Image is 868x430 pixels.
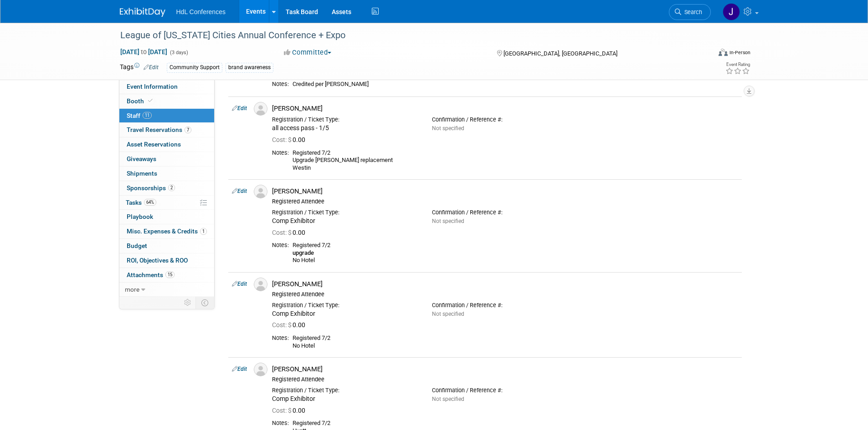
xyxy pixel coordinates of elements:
img: Format-Inperson.png [719,49,728,56]
span: to [139,48,148,56]
td: Personalize Event Tab Strip [180,297,196,309]
div: Credited per [PERSON_NAME] [293,81,738,88]
span: Not specified [432,311,464,317]
span: (3 days) [169,50,188,56]
span: Giveaways [127,155,156,162]
div: Registered Attendee [272,376,738,383]
a: Playbook [119,210,214,224]
span: Not specified [432,218,464,224]
div: In-Person [729,49,750,56]
span: Budget [127,242,147,249]
div: brand awareness [226,63,273,72]
a: Budget [119,239,214,253]
span: 2 [168,184,175,191]
a: Travel Reservations7 [119,123,214,137]
a: Event Information [119,80,214,94]
div: Registration / Ticket Type: [272,387,418,394]
div: Comp Exhibitor [272,395,418,403]
span: Attachments [127,271,175,278]
button: Committed [281,48,335,57]
a: Sponsorships2 [119,181,214,195]
img: Associate-Profile-5.png [254,185,267,198]
img: ExhibitDay [120,8,165,17]
a: Edit [232,188,247,194]
span: 15 [165,271,175,278]
div: Notes: [272,334,289,342]
div: League of [US_STATE] Cities Annual Conference + Expo [117,27,697,44]
span: Misc. Expenses & Credits [127,228,207,235]
div: Confirmation / Reference #: [432,387,578,394]
span: 0.00 [272,136,309,143]
a: Booth [119,94,214,108]
a: Staff11 [119,109,214,123]
span: HdL Conferences [176,8,226,15]
span: Cost: $ [272,407,293,414]
a: Edit [232,366,247,372]
span: 11 [143,112,152,119]
div: [PERSON_NAME] [272,365,738,374]
span: Playbook [127,213,153,220]
span: Cost: $ [272,136,293,143]
span: ROI, Objectives & ROO [127,257,188,264]
b: upgrade [293,249,314,256]
img: Associate-Profile-5.png [254,278,267,291]
div: Confirmation / Reference #: [432,116,578,123]
span: Travel Reservations [127,126,191,133]
div: Confirmation / Reference #: [432,209,578,216]
td: Tags [120,62,159,73]
span: 0.00 [272,229,309,236]
div: Comp Exhibitor [272,310,418,318]
a: Edit [144,64,159,71]
span: 0.00 [272,321,309,329]
div: [PERSON_NAME] [272,280,738,288]
span: Sponsorships [127,184,175,192]
span: Not specified [432,396,464,402]
a: ROI, Objectives & ROO [119,253,214,268]
a: more [119,283,214,297]
a: Shipments [119,167,214,181]
div: Registered 7/2 No Hotel [293,242,738,264]
span: 64% [144,199,156,206]
div: Notes: [272,81,289,88]
div: Community Support [167,63,222,72]
div: Comp Exhibitor [272,217,418,225]
a: Attachments15 [119,268,214,282]
div: Registered 7/2 No Hotel [293,334,738,349]
img: Johnny Nguyen [723,3,740,20]
div: Registration / Ticket Type: [272,116,418,123]
a: Misc. Expenses & Credits1 [119,224,214,238]
div: Registered Attendee [272,291,738,298]
span: Search [681,9,702,15]
div: Notes: [272,149,289,157]
img: Associate-Profile-5.png [254,363,267,376]
a: Tasks64% [119,196,214,210]
span: more [125,286,139,293]
a: Giveaways [119,152,214,166]
span: Cost: $ [272,229,293,236]
span: Shipments [127,170,157,177]
div: Notes: [272,420,289,427]
a: Edit [232,281,247,287]
span: Staff [127,112,152,119]
div: Confirmation / Reference #: [432,302,578,309]
div: Registered Attendee [272,198,738,205]
div: Registered 7/2 Upgrade [PERSON_NAME] replacement Westin [293,149,738,172]
span: 7 [185,126,191,133]
div: Registration / Ticket Type: [272,302,418,309]
div: [PERSON_NAME] [272,187,738,196]
div: Event Rating [725,62,750,67]
span: 0.00 [272,407,309,414]
div: Registration / Ticket Type: [272,209,418,216]
span: Booth [127,97,154,105]
div: Notes: [272,242,289,249]
span: [GEOGRAPHIC_DATA], [GEOGRAPHIC_DATA] [503,50,617,57]
img: Associate-Profile-5.png [254,102,267,116]
span: Cost: $ [272,321,293,329]
i: Booth reservation complete [148,98,153,103]
span: [DATE] [DATE] [120,48,168,56]
div: [PERSON_NAME] [272,104,738,113]
a: Asset Reservations [119,137,214,152]
div: Event Format [657,47,751,61]
span: Not specified [432,125,464,132]
span: Asset Reservations [127,141,181,148]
